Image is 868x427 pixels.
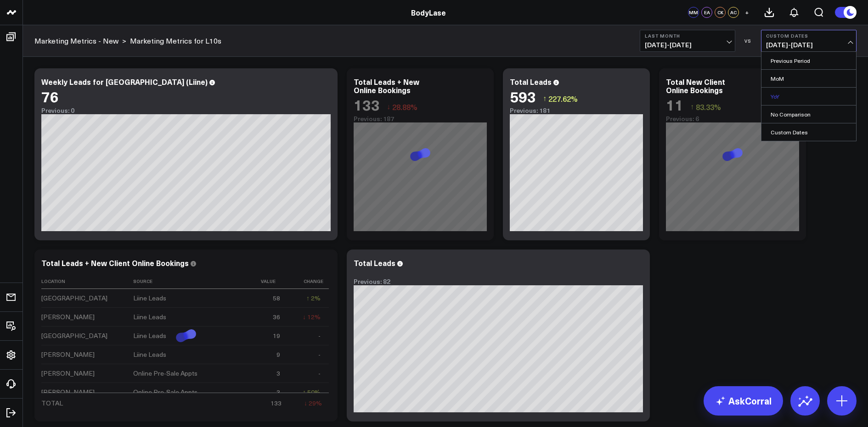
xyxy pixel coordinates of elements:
[304,399,322,408] div: ↓ 29%
[41,312,95,322] div: [PERSON_NAME]
[740,38,756,44] div: VS
[696,102,721,112] span: 83.33%
[510,107,643,114] div: Previous: 181
[41,107,331,114] div: Previous: 0
[766,41,851,49] span: [DATE] - [DATE]
[715,7,726,18] div: CK
[41,88,59,105] div: 76
[41,388,95,397] div: [PERSON_NAME]
[761,52,856,69] a: Previous Period
[41,350,95,359] div: [PERSON_NAME]
[645,33,730,39] b: Last Month
[701,7,712,18] div: EA
[761,105,856,123] a: No Comparison
[354,96,380,113] div: 133
[411,7,446,17] a: BodyLase
[288,274,329,289] th: Change
[666,115,799,122] div: Previous: 6
[392,102,417,112] span: 28.88%
[41,331,107,340] div: [GEOGRAPHIC_DATA]
[41,369,95,378] div: [PERSON_NAME]
[133,312,166,322] div: Liine Leads
[306,294,321,303] div: ↑ 2%
[690,101,694,113] span: ↑
[728,7,739,18] div: AC
[666,96,683,113] div: 11
[761,70,856,87] a: MoM
[666,77,725,95] div: Total New Client Online Bookings
[354,115,487,122] div: Previous: 187
[133,331,166,340] div: Liine Leads
[354,258,395,268] div: Total Leads
[133,294,166,303] div: Liine Leads
[303,312,321,322] div: ↓ 12%
[761,123,856,141] a: Custom Dates
[548,94,578,104] span: 227.62%
[133,388,197,397] div: Online Pre-Sale Appts
[41,274,133,289] th: Location
[273,294,280,303] div: 58
[688,7,699,18] div: MM
[766,33,851,39] b: Custom Dates
[761,88,856,105] a: YoY
[34,36,126,46] div: >
[41,77,208,87] div: Weekly Leads for [GEOGRAPHIC_DATA] (Liine)
[761,30,857,52] button: Custom Dates[DATE]-[DATE]
[704,386,783,416] a: AskCorral
[510,88,536,105] div: 593
[271,399,282,408] div: 133
[246,274,288,289] th: Value
[510,77,552,87] div: Total Leads
[276,350,280,359] div: 9
[354,77,419,95] div: Total Leads + New Online Bookings
[318,331,321,340] div: -
[273,331,280,340] div: 19
[640,30,735,52] button: Last Month[DATE]-[DATE]
[303,388,321,397] div: ↑ 50%
[741,7,752,18] button: +
[133,369,197,378] div: Online Pre-Sale Appts
[133,350,166,359] div: Liine Leads
[276,388,280,397] div: 3
[130,36,221,46] a: Marketing Metrics for L10s
[318,369,321,378] div: -
[41,258,189,268] div: Total Leads + New Client Online Bookings
[273,312,280,322] div: 36
[645,41,730,49] span: [DATE] - [DATE]
[276,369,280,378] div: 3
[34,36,118,46] a: Marketing Metrics - New
[745,9,749,16] span: +
[387,101,390,113] span: ↓
[318,350,321,359] div: -
[41,294,107,303] div: [GEOGRAPHIC_DATA]
[41,399,63,408] div: TOTAL
[133,274,246,289] th: Source
[354,278,643,285] div: Previous: 82
[543,93,547,105] span: ↑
